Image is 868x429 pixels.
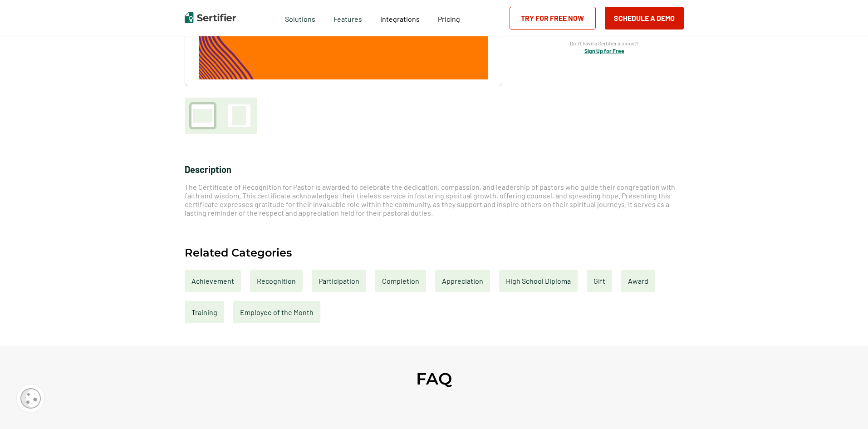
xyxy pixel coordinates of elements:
a: Pricing [438,12,460,24]
a: Completion [375,270,426,292]
a: Sign Up for Free [584,48,624,54]
a: Try for Free Now [510,7,596,30]
a: Participation [312,270,366,292]
span: Solutions [285,12,315,24]
img: Sertifier | Digital Credentialing Platform [185,12,236,23]
h2: Related Categories [185,247,292,258]
iframe: Chat Widget [823,385,868,429]
h2: FAQ [416,369,452,389]
a: Recognition [250,270,303,292]
span: The Certificate of Recognition for Pastor is awarded to celebrate the dedication, compassion, and... [185,182,675,217]
span: Don’t have a Sertifier account? [570,39,639,48]
a: Appreciation [435,270,490,292]
span: Pricing [438,15,460,23]
a: Employee of the Month [233,301,320,323]
img: Cookie Popup Icon [20,388,41,409]
span: Features [333,12,362,24]
span: Integrations [380,15,420,23]
span: Description [185,164,231,175]
a: Gift [587,270,612,292]
a: High School Diploma [499,270,578,292]
a: Training [185,301,224,323]
button: Schedule a Demo [605,7,684,30]
a: Integrations [380,12,420,24]
a: Achievement [185,270,241,292]
a: Award [621,270,655,292]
